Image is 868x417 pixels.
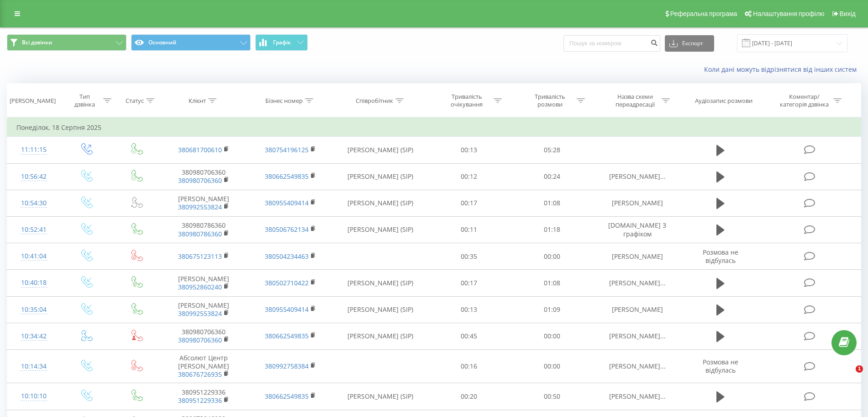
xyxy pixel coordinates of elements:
[510,270,594,296] td: 01:08
[510,137,594,163] td: 05:28
[334,323,427,349] td: [PERSON_NAME] (SIP)
[609,362,666,370] span: [PERSON_NAME]...
[510,243,594,270] td: 00:00
[427,383,511,410] td: 00:20
[609,331,666,340] span: [PERSON_NAME]...
[16,168,51,186] div: 10:56:42
[16,274,51,292] div: 10:40:18
[160,190,247,216] td: [PERSON_NAME]
[840,10,856,17] span: Вихід
[594,296,681,323] td: [PERSON_NAME]
[10,97,56,105] div: [PERSON_NAME]
[265,252,309,261] a: 380504234463
[160,323,247,349] td: 380980706360
[189,97,206,105] div: Клієнт
[594,190,681,216] td: [PERSON_NAME]
[427,323,511,349] td: 00:45
[427,137,511,163] td: 00:13
[131,34,251,51] button: Основний
[609,392,666,401] span: [PERSON_NAME]...
[22,39,52,46] span: Всі дзвінки
[510,383,594,410] td: 00:50
[160,349,247,383] td: Абсолют Центр [PERSON_NAME]
[563,35,660,52] input: Пошук за номером
[427,296,511,323] td: 00:13
[160,296,247,323] td: [PERSON_NAME]
[510,163,594,190] td: 00:24
[594,216,681,243] td: [DOMAIN_NAME] З графіком
[265,278,309,287] a: 380502710422
[704,65,861,74] a: Коли дані можуть відрізнятися вiд інших систем
[609,278,666,287] span: [PERSON_NAME]...
[16,141,51,159] div: 11:11:15
[178,203,222,211] a: 380992553824
[178,176,222,185] a: 380980706360
[178,145,222,154] a: 380681700610
[178,396,222,405] a: 380951229336
[265,172,309,181] a: 380662549835
[265,225,309,234] a: 380506762134
[178,252,222,261] a: 380675123113
[334,190,427,216] td: [PERSON_NAME] (SIP)
[427,270,511,296] td: 00:17
[837,365,859,387] iframe: Intercom live chat
[334,163,427,190] td: [PERSON_NAME] (SIP)
[265,198,309,207] a: 380955409414
[510,216,594,243] td: 01:18
[16,194,51,212] div: 10:54:30
[265,392,309,401] a: 380662549835
[442,93,491,108] div: Тривалість очікування
[510,349,594,383] td: 00:00
[427,243,511,270] td: 00:35
[610,93,659,108] div: Назва схеми переадресації
[356,97,393,105] div: Співробітник
[255,34,308,51] button: Графік
[334,216,427,243] td: [PERSON_NAME] (SIP)
[265,145,309,154] a: 380754196125
[265,331,309,340] a: 380662549835
[753,10,824,17] span: Налаштування профілю
[178,336,222,344] a: 380980706360
[16,221,51,239] div: 10:52:41
[703,248,738,265] span: Розмова не відбулась
[334,270,427,296] td: [PERSON_NAME] (SIP)
[16,358,51,375] div: 10:14:34
[160,270,247,296] td: [PERSON_NAME]
[178,309,222,318] a: 380992553824
[427,216,511,243] td: 00:11
[265,362,309,370] a: 380992758384
[68,93,101,108] div: Тип дзвінка
[126,97,144,105] div: Статус
[16,301,51,319] div: 10:35:04
[670,10,737,17] span: Реферальна програма
[695,97,752,105] div: Аудіозапис розмови
[427,163,511,190] td: 00:12
[265,305,309,314] a: 380955409414
[273,39,291,46] span: Графік
[160,163,247,190] td: 380980706360
[665,35,714,52] button: Експорт
[178,370,222,379] a: 380676726935
[510,296,594,323] td: 01:09
[594,243,681,270] td: [PERSON_NAME]
[178,283,222,291] a: 380952860240
[856,365,863,373] span: 1
[609,172,666,181] span: [PERSON_NAME]...
[16,247,51,265] div: 10:41:04
[265,97,303,105] div: Бізнес номер
[7,34,126,51] button: Всі дзвінки
[510,190,594,216] td: 01:08
[16,327,51,345] div: 10:34:42
[334,383,427,410] td: [PERSON_NAME] (SIP)
[778,93,831,108] div: Коментар/категорія дзвінка
[334,296,427,323] td: [PERSON_NAME] (SIP)
[510,323,594,349] td: 00:00
[7,118,861,137] td: Понеділок, 18 Серпня 2025
[334,137,427,163] td: [PERSON_NAME] (SIP)
[178,230,222,238] a: 380980786360
[160,216,247,243] td: 380980786360
[160,383,247,410] td: 380951229336
[427,349,511,383] td: 00:16
[427,190,511,216] td: 00:17
[16,387,51,405] div: 10:10:10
